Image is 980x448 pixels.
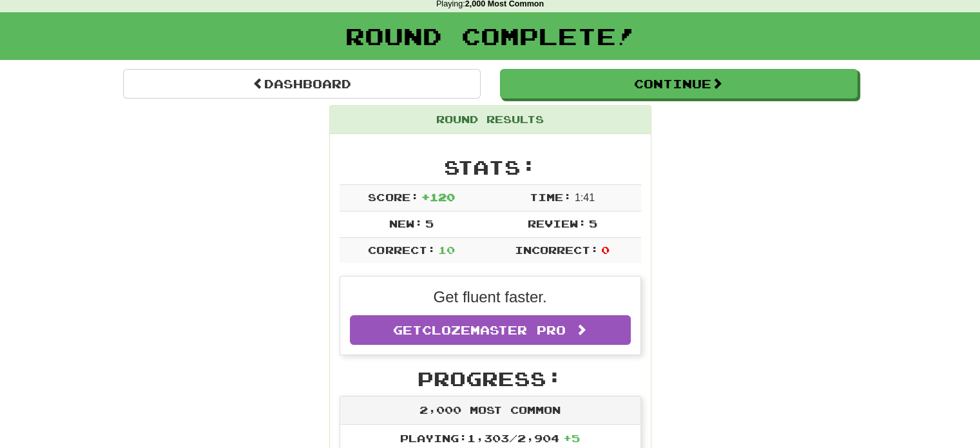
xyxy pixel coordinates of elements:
[425,217,434,229] span: 5
[515,244,599,256] span: Incorrect:
[350,315,631,345] a: GetClozemaster Pro
[5,23,975,49] h1: Round Complete!
[438,244,455,256] span: 10
[340,157,641,178] h2: Stats:
[350,286,631,308] p: Get fluent faster.
[330,106,651,134] div: Round Results
[368,244,435,256] span: Correct:
[340,368,641,389] h2: Progress:
[123,69,481,99] a: Dashboard
[563,432,580,444] span: + 5
[422,323,566,337] span: Clozemaster Pro
[575,192,595,203] span: 1 : 41
[400,432,580,444] span: Playing: 1,303 / 2,904
[340,396,640,425] div: 2,000 Most Common
[601,244,610,256] span: 0
[368,191,418,203] span: Score:
[421,191,455,203] span: + 120
[389,217,423,229] span: New:
[530,191,572,203] span: Time:
[500,69,858,99] button: Continue
[589,217,597,229] span: 5
[527,217,586,229] span: Review:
